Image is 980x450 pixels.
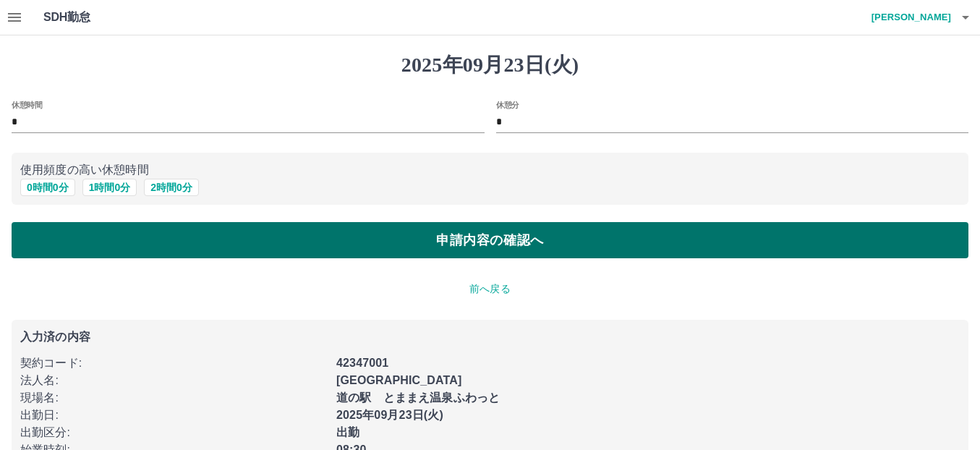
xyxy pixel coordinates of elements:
h1: 2025年09月23日(火) [12,53,968,77]
button: 申請内容の確認へ [12,222,968,258]
label: 休憩時間 [12,99,42,110]
p: 前へ戻る [12,281,968,297]
b: [GEOGRAPHIC_DATA] [336,374,462,386]
b: 道の駅 とままえ温泉ふわっと [336,391,500,404]
label: 休憩分 [496,99,519,110]
p: 出勤日 : [20,407,328,424]
button: 1時間0分 [82,179,137,196]
button: 2時間0分 [144,179,199,196]
p: 出勤区分 : [20,424,328,441]
p: 法人名 : [20,372,328,389]
button: 0時間0分 [20,179,75,196]
b: 出勤 [336,426,359,438]
p: 契約コード : [20,355,328,372]
b: 42347001 [336,357,388,369]
p: 使用頻度の高い休憩時間 [20,161,960,179]
p: 入力済の内容 [20,331,960,343]
p: 現場名 : [20,389,328,407]
b: 2025年09月23日(火) [336,409,443,421]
